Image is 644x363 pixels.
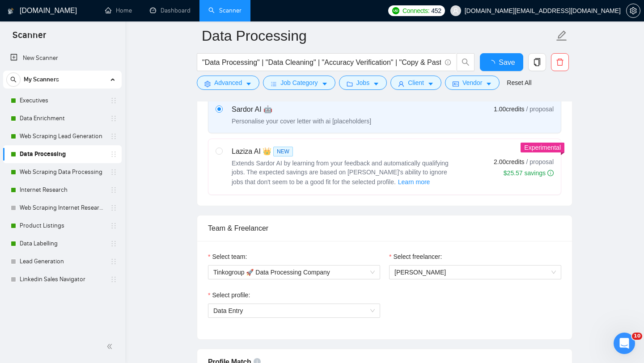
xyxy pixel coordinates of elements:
span: user [453,8,459,14]
a: Data Processing [20,145,105,163]
a: setting [626,7,640,14]
span: info-circle [547,170,554,176]
a: Data Labelling [20,235,105,253]
span: 452 [431,6,441,16]
span: holder [110,97,117,104]
span: holder [110,222,117,229]
span: setting [204,80,211,87]
span: holder [110,133,117,140]
span: Save [499,57,515,68]
a: searchScanner [208,7,241,14]
span: delete [551,58,568,66]
span: caret-down [322,80,328,87]
a: Web Scraping Internet Research [20,199,105,217]
div: Personalise your cover letter with ai [placeholders] [232,117,371,126]
span: holder [110,276,117,283]
span: caret-down [428,80,434,87]
a: homeHome [105,7,132,14]
span: holder [110,204,117,211]
div: $25.57 savings [504,169,554,177]
button: idcardVendorcaret-down [445,76,500,90]
span: holder [110,258,117,265]
span: Experimental [524,144,561,151]
span: 1.00 credits [494,104,524,114]
img: logo [8,4,14,18]
a: Executives [20,92,105,110]
span: folder [347,80,353,87]
button: search [6,72,21,87]
a: Linkedin Sales Navigator [20,270,105,288]
div: Laziza AI [232,146,455,157]
span: Vendor [462,78,482,88]
span: NEW [273,147,293,156]
span: My Scanners [24,71,59,89]
span: Job Category [280,78,318,88]
a: New Scanner [10,49,114,67]
iframe: Intercom live chat [614,333,635,354]
span: loading [488,60,499,67]
div: Sardor AI 🤖 [232,104,371,115]
a: Product Listings [20,217,105,235]
li: My Scanners [3,71,122,288]
span: Extends Sardor AI by learning from your feedback and automatically qualifying jobs. The expected ... [232,160,449,186]
button: search [457,53,475,71]
span: 👑 [263,146,271,157]
span: Tinkogroup 🚀 Data Processing Company [213,266,375,279]
span: Scanner [5,29,53,47]
label: Select team: [208,252,247,262]
span: Jobs [356,78,370,88]
span: holder [110,151,117,158]
span: copy [529,58,546,66]
input: Scanner name... [202,25,554,47]
a: Reset All [507,78,531,88]
span: holder [110,169,117,176]
span: 10 [632,333,642,340]
span: Client [408,78,424,88]
img: upwork-logo.png [392,7,399,14]
button: Laziza AI NEWExtends Sardor AI by learning from your feedback and automatically qualifying jobs. ... [398,177,431,187]
span: double-left [106,342,115,351]
label: Select freelancer: [389,252,442,262]
span: caret-down [486,80,492,87]
span: edit [556,30,568,42]
button: settingAdvancedcaret-down [197,76,259,90]
span: search [7,76,20,83]
a: dashboardDashboard [150,7,191,14]
span: idcard [453,80,459,87]
span: bars [271,80,277,87]
button: delete [551,53,569,71]
span: holder [110,115,117,122]
button: copy [528,53,546,71]
span: / proposal [526,105,554,114]
a: Web Scraping Lead Generation [20,127,105,145]
a: Data Enrichment [20,110,105,127]
span: holder [110,240,117,247]
span: caret-down [373,80,379,87]
span: info-circle [445,59,451,65]
button: barsJob Categorycaret-down [263,76,335,90]
span: [PERSON_NAME] [394,269,446,276]
span: Select profile: [212,290,250,300]
span: Data Entry [213,307,243,314]
span: Advanced [214,78,242,88]
a: Web Scraping Data Processing [20,163,105,181]
li: New Scanner [3,49,122,67]
div: Team & Freelancer [208,215,561,241]
a: Internet Research [20,181,105,199]
button: folderJobscaret-down [339,76,387,90]
span: search [457,58,474,66]
button: userClientcaret-down [390,76,441,90]
span: Connects: [402,6,429,16]
a: Lead Generation [20,253,105,270]
span: user [398,80,404,87]
span: caret-down [246,80,252,87]
input: Search Freelance Jobs... [202,57,441,68]
span: 2.00 credits [494,157,524,167]
span: holder [110,186,117,194]
span: / proposal [526,157,554,166]
span: setting [627,7,640,14]
button: Save [480,53,523,71]
button: setting [626,4,640,18]
span: Learn more [398,177,430,187]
